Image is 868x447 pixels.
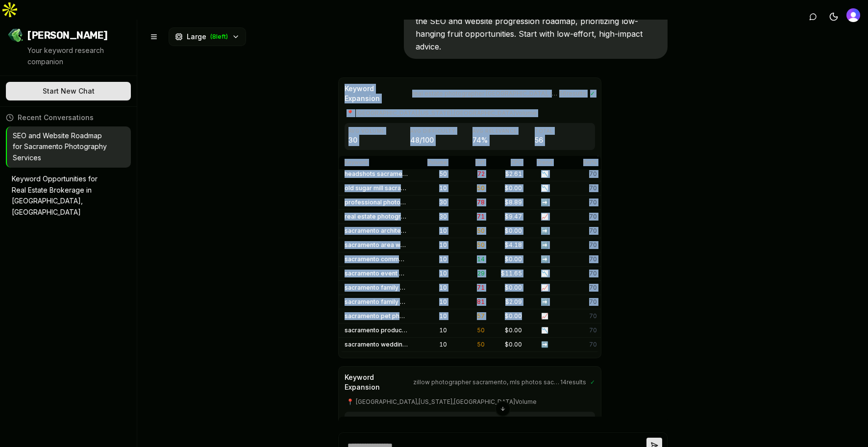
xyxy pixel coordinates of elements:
p: Keyword Opportunities for Real Estate Brokerage in [GEOGRAPHIC_DATA], [GEOGRAPHIC_DATA] [12,174,111,218]
span: 50 [477,184,485,192]
p: Total [535,416,591,423]
span: ➡️ [541,298,548,305]
td: 10 [414,223,451,238]
span: 50 [477,241,485,248]
span: Recent Conversations [18,113,94,123]
th: CPC [489,156,526,169]
span: 70 [589,170,597,177]
span: Start New Chat [43,86,95,96]
p: Total [535,127,591,135]
td: 10 [414,337,451,351]
span: 71 [477,213,485,220]
span: 14 results [560,378,586,386]
th: Volume [414,156,451,169]
td: $ 4.18 [489,238,526,252]
td: 30 [414,195,451,209]
td: sacramento family photos [339,280,414,295]
span: ✓ [590,90,595,98]
span: 70 [589,213,597,220]
td: sacramento family portraits [339,295,414,309]
td: sacramento product photographer [339,323,414,337]
td: $ 0.00 [489,223,526,238]
span: real estate photographer [GEOGRAPHIC_DATA], real estate photography [GEOGRAPHIC_DATA], [GEOGRAPHI... [412,90,559,98]
span: 📉 [541,326,548,334]
td: professional photographers sacramento [339,195,414,209]
span: 81 [477,298,485,305]
span: 70 [589,184,597,192]
span: 📈 [541,213,548,220]
span: [GEOGRAPHIC_DATA],[US_STATE],[GEOGRAPHIC_DATA] Volume [356,398,537,406]
p: Avg Difficulty [410,416,467,423]
span: 56 results [559,90,586,98]
span: Large [187,32,206,42]
button: Open user button [846,8,860,22]
span: 70 [589,255,597,263]
button: Keyword Opportunities for Real Estate Brokerage in [GEOGRAPHIC_DATA], [GEOGRAPHIC_DATA] [6,170,131,222]
p: 56 [535,135,591,146]
td: 50 [414,167,451,181]
p: Avg Relevance [472,127,529,135]
span: 📉 [541,270,548,277]
span: 70 [589,326,597,334]
th: Keyword [339,156,414,169]
span: ✓ [590,378,595,386]
td: sacramento event photography [339,266,414,280]
td: $ 0.00 [489,252,526,266]
td: $ 2.09 [489,295,526,309]
span: 70 [589,270,597,277]
td: $ 0.00 [489,337,526,351]
span: 50 [477,326,485,334]
span: ➡️ [541,199,548,206]
td: $ 0.00 [489,323,526,337]
td: 10 [414,280,451,295]
td: 30 [414,209,451,223]
span: 29 [477,270,485,277]
th: Diff [451,156,489,169]
span: ➡️ [541,255,548,263]
td: headshots sacramento ca [339,167,414,181]
td: $ 2.61 [489,167,526,181]
span: 📍 [347,109,354,117]
span: ➡️ [541,241,548,248]
th: Trend [526,156,564,169]
span: 57 [477,312,485,320]
button: SEO and Website Roadmap for Sacramento Photography Services [7,126,131,168]
span: 📉 [541,170,548,177]
span: 📈 [541,284,548,291]
td: 10 [414,323,451,337]
img: Jello SEO Logo [8,27,24,43]
span: 70 [589,199,597,206]
span: 70 [589,341,597,348]
span: Keyword Expansion [345,84,409,103]
span: 70 [589,284,597,291]
th: Rel% [564,156,601,169]
button: Large(8left) [169,27,246,46]
span: [GEOGRAPHIC_DATA],[US_STATE],[GEOGRAPHIC_DATA] Volume [356,109,537,117]
span: 50 [477,227,485,234]
span: 📈 [541,312,548,320]
td: 10 [414,266,451,280]
td: 10 [414,295,451,309]
p: Avg Relevance [472,416,529,423]
span: 📍 [347,398,354,406]
p: Your keyword research companion [27,45,129,68]
td: 10 [414,309,451,323]
span: 📉 [541,184,548,192]
td: 10 [414,181,451,195]
span: zillow photographer sacramento, mls photos sacramento, twilight real estate photography [GEOGRAPH... [413,378,560,386]
span: 72 [477,170,485,177]
p: Avg Volume [348,416,405,423]
p: 30 [348,135,405,146]
span: 71 [477,284,485,291]
p: 48 /100 [410,135,467,146]
td: 10 [414,238,451,252]
span: ( 8 left) [210,33,228,41]
td: sacramento pet photographer [339,309,414,323]
td: $ 0.00 [489,280,526,295]
td: real estate photography [GEOGRAPHIC_DATA] ca [339,209,414,223]
td: sacramento wedding photography prices [339,337,414,351]
td: 10 [414,252,451,266]
span: Keyword Expansion [345,372,410,392]
td: $ 0.00 [489,309,526,323]
img: Tyler West [846,8,860,22]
